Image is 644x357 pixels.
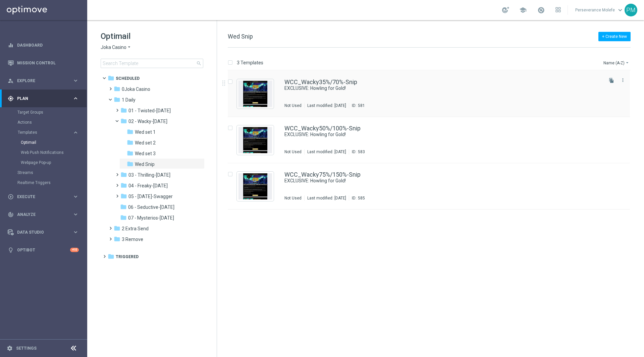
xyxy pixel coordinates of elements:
[21,158,87,168] div: Webpage Pop-up
[8,212,72,218] div: Analyze
[7,60,79,66] button: Mission Control
[128,215,174,221] span: 07 - Mysterios-Monday
[221,117,643,163] div: Press SPACE to select this row.
[122,236,143,242] span: 3 Remove
[598,32,631,41] button: + Create New
[126,44,132,51] i: arrow_drop_down
[7,43,79,48] div: equalizer Dashboard
[101,59,203,68] input: Search Template
[17,130,79,135] button: Templates keyboard_arrow_right
[128,183,168,189] span: 04 - Freaky-Friday
[17,97,72,101] span: Plan
[72,229,79,235] i: keyboard_arrow_right
[120,118,127,124] i: folder
[135,129,156,135] span: Wed set 1
[8,241,79,259] div: Optibot
[17,180,70,185] a: Realtime Triggers
[603,59,631,67] button: Name (A-Z)arrow_drop_down
[284,178,602,184] div: EXCLUSIVE: Howling for Gold!
[284,85,602,92] div: EXCLUSIVE: Howling for Gold!
[607,76,616,85] button: file_copy
[305,149,349,155] div: Last modified: [DATE]
[135,161,155,167] span: Wed Snip
[116,75,140,81] span: Scheduled
[17,195,72,199] span: Execute
[17,117,87,127] div: Actions
[17,170,70,175] a: Streams
[21,137,87,147] div: Optimail
[17,110,70,115] a: Target Groups
[21,140,70,145] a: Optimail
[114,225,120,232] i: folder
[237,60,263,66] p: 3 Templates
[8,212,14,218] i: track_changes
[127,161,133,167] i: folder
[221,163,643,210] div: Press SPACE to select this row.
[7,230,79,235] div: Data Studio keyboard_arrow_right
[349,149,365,155] div: ID:
[17,79,72,83] span: Explore
[120,193,127,199] i: folder
[7,96,79,101] button: gps_fixed Plan keyboard_arrow_right
[349,103,365,108] div: ID:
[18,130,66,134] span: Templates
[135,140,156,146] span: Wed set 2
[8,36,79,54] div: Dashboard
[228,33,253,40] span: Wed Snip
[120,182,127,189] i: folder
[114,96,120,103] i: folder
[8,229,72,235] div: Data Studio
[17,54,79,72] a: Mission Control
[284,172,361,178] a: WCC_Wacky75%/150%-Snip
[349,195,365,201] div: ID:
[358,195,365,201] div: 585
[7,212,79,217] div: track_changes Analyze keyboard_arrow_right
[21,147,87,158] div: Web Push Notifications
[305,195,349,201] div: Last modified: [DATE]
[128,118,167,124] span: 02 - Wacky-Wednesday
[122,86,150,92] span: 0Joka Casino
[127,128,133,135] i: folder
[221,71,643,117] div: Press SPACE to select this row.
[120,203,127,210] i: folder
[17,213,72,217] span: Analyze
[358,103,365,108] div: 581
[21,160,70,165] a: Webpage Pop-up
[7,345,13,351] i: settings
[17,230,72,234] span: Data Studio
[8,78,14,84] i: person_search
[120,107,127,114] i: folder
[17,36,79,54] a: Dashboard
[238,81,272,107] img: 581.jpeg
[625,60,630,65] i: arrow_drop_down
[8,194,14,200] i: play_circle_outline
[8,78,72,84] div: Explore
[238,127,272,153] img: 583.jpeg
[101,31,203,42] h1: Optimail
[519,6,527,14] span: school
[17,168,87,178] div: Streams
[17,127,87,168] div: Templates
[17,241,70,259] a: Optibot
[127,150,133,157] i: folder
[72,211,79,218] i: keyboard_arrow_right
[116,254,139,260] span: Triggered
[609,78,614,83] i: file_copy
[7,78,79,83] button: person_search Explore keyboard_arrow_right
[7,194,79,199] div: play_circle_outline Execute keyboard_arrow_right
[620,76,626,84] button: more_vert
[284,125,361,131] a: WCC_Wacky50%/100%-Snip
[575,5,625,15] a: Perseverance Molefekeyboard_arrow_down
[358,149,365,155] div: 583
[284,131,602,138] div: EXCLUSIVE: Howling for Gold!
[17,107,87,117] div: Target Groups
[122,226,149,232] span: 2 Extra Send
[284,85,586,92] a: EXCLUSIVE: Howling for Gold!
[135,151,156,157] span: Wed set 3
[17,178,87,188] div: Realtime Triggers
[7,247,79,253] button: lightbulb Optibot +10
[284,195,302,201] div: Not Used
